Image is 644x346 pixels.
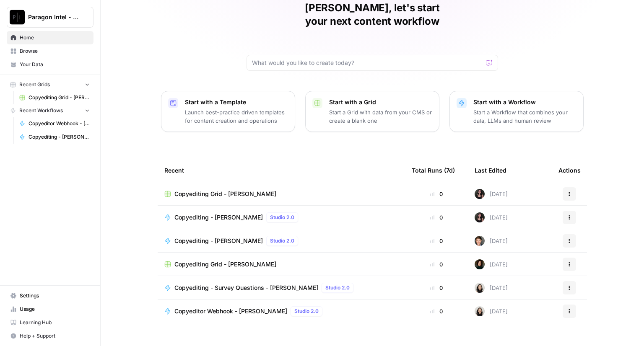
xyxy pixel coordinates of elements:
span: Studio 2.0 [270,214,294,221]
div: [DATE] [475,306,508,316]
a: Copyediting - [PERSON_NAME]Studio 2.0 [164,212,398,222]
span: Learning Hub [20,319,90,326]
p: Launch best-practice driven templates for content creation and operations [185,108,288,125]
a: Learning Hub [7,316,93,329]
button: Recent Grids [7,78,93,91]
span: Paragon Intel - Copyediting [28,13,79,21]
a: Copyediting - [PERSON_NAME]Studio 2.0 [164,236,398,246]
span: Home [20,34,90,41]
span: Help + Support [20,332,90,340]
a: Copyediting Grid - [PERSON_NAME] [164,260,398,269]
div: [DATE] [475,189,508,199]
img: Paragon Intel - Copyediting Logo [10,10,25,25]
div: Recent [164,159,398,182]
p: Start with a Grid [329,98,432,106]
div: 0 [412,260,461,269]
span: Copyediting Grid - [PERSON_NAME] [174,190,276,198]
div: [DATE] [475,212,508,222]
button: Help + Support [7,329,93,343]
div: 0 [412,237,461,245]
img: trpfjrwlykpjh1hxat11z5guyxrg [475,259,485,269]
span: Studio 2.0 [325,284,350,292]
div: [DATE] [475,236,508,246]
span: Copyediting - [PERSON_NAME] [174,237,263,245]
div: 0 [412,213,461,222]
button: Start with a TemplateLaunch best-practice driven templates for content creation and operations [161,91,295,132]
button: Recent Workflows [7,104,93,117]
div: [DATE] [475,283,508,293]
span: Studio 2.0 [294,307,319,315]
a: Usage [7,302,93,316]
p: Start with a Template [185,98,288,106]
span: Recent Workflows [19,107,63,114]
a: Home [7,31,93,44]
a: Your Data [7,58,93,71]
img: 5nlru5lqams5xbrbfyykk2kep4hl [475,189,485,199]
img: qw00ik6ez51o8uf7vgx83yxyzow9 [475,236,485,246]
span: Browse [20,47,90,55]
p: Start a Workflow that combines your data, LLMs and human review [473,108,576,125]
a: Copyediting Grid - [PERSON_NAME] [16,91,93,104]
a: Copyediting - Survey Questions - [PERSON_NAME]Studio 2.0 [164,283,398,293]
p: Start a Grid with data from your CMS or create a blank one [329,108,432,125]
div: Total Runs (7d) [412,159,455,182]
span: Copyeditor Webhook - [PERSON_NAME] [174,307,287,315]
div: Last Edited [475,159,506,182]
div: [DATE] [475,259,508,269]
input: What would you like to create today? [252,59,483,67]
div: 0 [412,190,461,198]
span: Copyediting - [PERSON_NAME] [29,133,90,141]
a: Browse [7,44,93,58]
span: Your Data [20,61,90,68]
a: Copyediting - [PERSON_NAME] [16,130,93,144]
a: Settings [7,289,93,302]
div: 0 [412,284,461,292]
div: Actions [558,159,581,182]
img: 5nlru5lqams5xbrbfyykk2kep4hl [475,212,485,222]
span: Settings [20,292,90,300]
span: Copyediting - Survey Questions - [PERSON_NAME] [174,284,318,292]
div: 0 [412,307,461,315]
a: Copyeditor Webhook - [PERSON_NAME]Studio 2.0 [164,306,398,316]
span: Copyediting Grid - [PERSON_NAME] [174,260,276,269]
span: Copyediting Grid - [PERSON_NAME] [29,94,90,101]
button: Start with a GridStart a Grid with data from your CMS or create a blank one [305,91,439,132]
a: Copyeditor Webhook - [PERSON_NAME] [16,117,93,130]
img: t5ef5oef8zpw1w4g2xghobes91mw [475,283,485,293]
span: Copyeditor Webhook - [PERSON_NAME] [29,120,90,127]
button: Workspace: Paragon Intel - Copyediting [7,7,93,28]
img: t5ef5oef8zpw1w4g2xghobes91mw [475,306,485,316]
span: Recent Grids [19,81,50,88]
h1: [PERSON_NAME], let's start your next content workflow [247,1,498,28]
a: Copyediting Grid - [PERSON_NAME] [164,190,398,198]
button: Start with a WorkflowStart a Workflow that combines your data, LLMs and human review [449,91,584,132]
span: Usage [20,305,90,313]
p: Start with a Workflow [473,98,576,106]
span: Copyediting - [PERSON_NAME] [174,213,263,222]
span: Studio 2.0 [270,237,294,245]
